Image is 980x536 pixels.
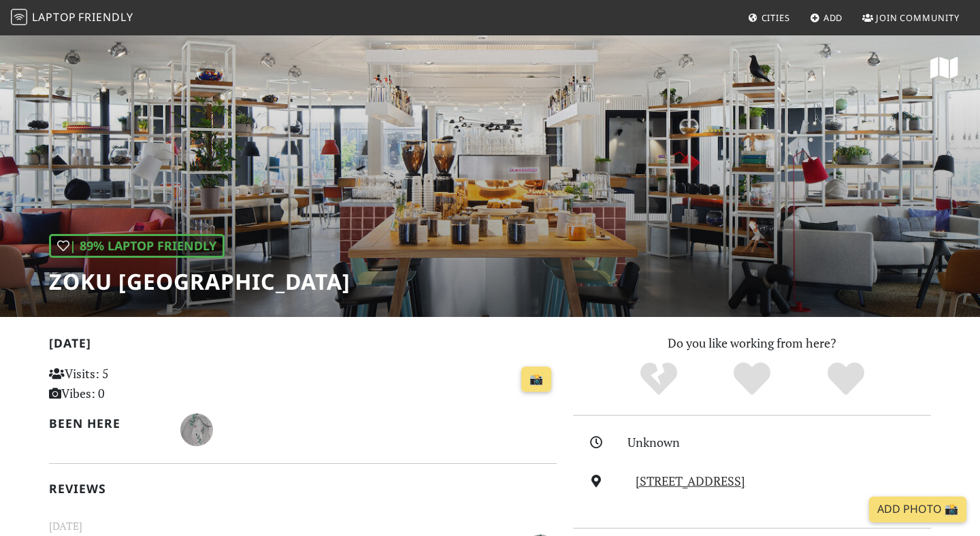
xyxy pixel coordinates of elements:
img: 6714-petia.jpg [180,414,213,446]
span: Laptop [32,10,76,24]
p: Visits: 5 Vibes: 0 [49,364,208,403]
div: No [612,361,706,398]
a: Join Community [857,5,965,30]
span: Petia Zasheva [180,420,213,437]
p: Do you like working from here? [573,333,931,353]
a: LaptopFriendly LaptopFriendly [11,6,133,30]
div: Definitely! [799,361,893,398]
img: LaptopFriendly [11,9,27,25]
span: Add [823,12,843,24]
a: [STREET_ADDRESS] [636,473,745,489]
a: Add [804,5,849,30]
h2: [DATE] [49,336,557,356]
div: Unknown [627,433,939,452]
h2: Been here [49,416,164,431]
h2: Reviews [49,482,557,496]
a: Cities [742,5,796,30]
small: [DATE] [41,518,565,535]
div: | 89% Laptop Friendly [49,234,225,258]
span: Join Community [876,12,960,24]
a: Add Photo 📸 [869,497,966,522]
a: 📸 [521,367,551,392]
span: Cities [762,12,790,24]
h1: Zoku [GEOGRAPHIC_DATA] [49,269,350,295]
div: Yes [705,361,799,398]
span: Friendly [78,10,133,24]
